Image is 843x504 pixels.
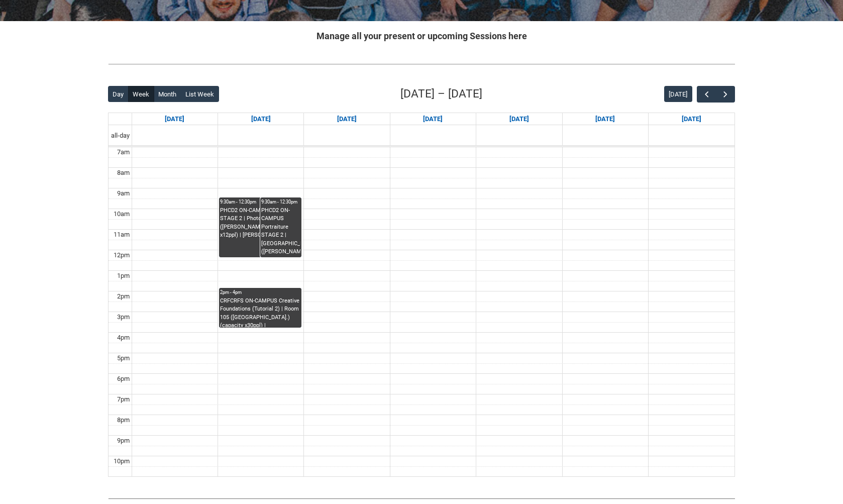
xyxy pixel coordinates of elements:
a: Go to September 17, 2025 [421,113,445,125]
div: 7am [115,147,132,157]
div: 12pm [112,250,132,260]
div: 4pm [115,333,132,343]
div: 1pm [115,271,132,281]
button: Week [128,86,154,102]
div: 10pm [112,456,132,466]
a: Go to September 18, 2025 [507,113,531,125]
div: 3pm [115,312,132,322]
div: 9:30am - 12:30pm [220,198,300,206]
div: 5pm [115,353,132,363]
button: Previous Week [697,86,716,103]
div: 2pm [115,291,132,301]
button: Day [108,86,129,102]
div: PHCD2 ON-CAMPUS Portraiture STAGE 2 | Photography Studio ([PERSON_NAME].) (capacity x12ppl) | [PE... [220,207,300,240]
button: Next Week [716,86,735,103]
button: [DATE] [664,86,692,102]
button: Month [154,86,181,102]
a: Go to September 16, 2025 [335,113,359,125]
div: 2pm - 4pm [220,289,300,296]
div: PHCD2 ON-CAMPUS Portraiture STAGE 2 | [GEOGRAPHIC_DATA] ([PERSON_NAME].) (capacity x20ppl) | [PER... [261,207,300,257]
div: 9:30am - 12:30pm [261,198,300,206]
img: REDU_GREY_LINE [108,59,735,69]
div: 9am [115,188,132,198]
a: Go to September 19, 2025 [593,113,617,125]
a: Go to September 20, 2025 [680,113,703,125]
img: REDU_GREY_LINE [108,493,735,503]
a: Go to September 14, 2025 [163,113,186,125]
div: 11am [112,230,132,240]
div: 8am [115,168,132,178]
div: 8pm [115,415,132,425]
div: 10am [112,209,132,219]
div: 6pm [115,374,132,384]
span: all-day [109,131,132,141]
div: CRFCRFS ON-CAMPUS Creative Foundations (Tutorial 2) | Room 105 ([GEOGRAPHIC_DATA].) (capacity x30... [220,297,300,328]
div: 7pm [115,394,132,405]
h2: [DATE] – [DATE] [400,85,482,103]
h2: Manage all your present or upcoming Sessions here [108,29,735,43]
a: Go to September 15, 2025 [249,113,273,125]
button: List Week [181,86,219,102]
div: 9pm [115,436,132,446]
